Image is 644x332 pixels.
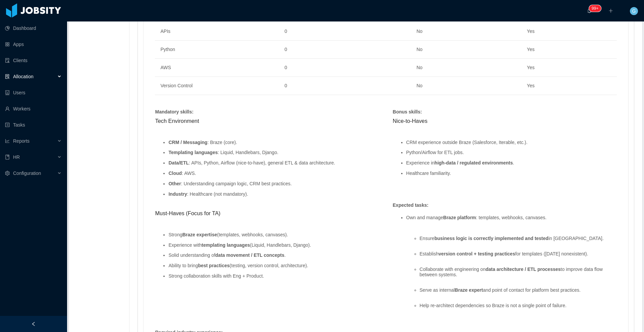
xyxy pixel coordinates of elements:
[168,171,379,176] li: : AWS.
[5,102,62,115] a: icon: userWorkers
[13,154,20,160] span: HR
[5,21,62,35] a: icon: pie-chartDashboard
[5,118,62,132] a: icon: profileTasks
[439,251,515,256] strong: version control + testing practices
[168,160,379,165] li: : APIs, Python, Airflow (nice-to-have), general ETL & data architecture.
[155,77,279,95] td: Version Control
[455,287,483,293] strong: Braze expert
[632,7,636,15] span: G
[168,171,182,176] strong: Cloud
[411,22,522,41] td: No
[393,117,617,125] h3: Nice-to-Haves
[420,251,617,262] li: Establish for templates ([DATE] nonexistent).
[443,215,476,220] strong: Braze platform
[168,150,379,155] li: : Liquid, Handlebars, Django.
[522,77,617,95] td: Yes
[13,138,30,144] span: Reports
[522,41,617,59] td: Yes
[5,74,10,79] i: icon: solution
[589,5,601,12] sup: 202
[420,303,617,308] li: Help re-architect dependencies so Braze is not a single point of failure.
[393,202,429,208] strong: Expected tasks :
[155,209,379,218] h3: Must-Haves (Focus for TA)
[393,109,422,114] strong: Bonus skills :
[406,150,617,155] li: Python/Airflow for ETL jobs.
[168,243,379,248] li: Experience with (Liquid, Handlebars, Django).
[168,181,181,186] strong: Other
[5,139,10,143] i: icon: line-chart
[420,288,617,298] li: Serve as internal and point of contact for platform best practices.
[522,22,617,41] td: Yes
[168,191,187,197] strong: Industry
[168,263,379,268] li: Ability to bring (testing, version control, architecture).
[279,41,344,59] td: 0
[406,171,617,176] li: Healthcare familiarity.
[168,274,379,279] li: Strong collaboration skills with Eng + Product.
[155,109,193,114] strong: Mandatory skills :
[202,242,250,248] strong: templating languages
[522,59,617,77] td: Yes
[411,77,522,95] td: No
[420,236,617,246] li: Ensure in [GEOGRAPHIC_DATA].
[215,252,284,258] strong: data movement / ETL concepts
[13,74,34,79] span: Allocation
[13,171,41,176] span: Configuration
[155,41,279,59] td: Python
[168,253,379,258] li: Solid understanding of .
[587,8,592,13] i: icon: bell
[5,171,10,176] i: icon: setting
[486,267,561,272] strong: data architecture / ETL processes
[279,77,344,95] td: 0
[155,59,279,77] td: AWS
[155,117,379,125] h3: Tech Environment
[5,38,62,51] a: icon: appstoreApps
[279,59,344,77] td: 0
[279,22,344,41] td: 0
[5,54,62,67] a: icon: auditClients
[168,181,379,186] li: : Understanding campaign logic, CRM best practices.
[168,232,379,237] li: Strong (templates, webhooks, canvases).
[168,140,207,145] strong: CRM / Messaging
[155,22,279,41] td: APIs
[198,263,229,268] strong: best practices
[168,192,379,197] li: : Healthcare (not mandatory).
[168,150,218,155] strong: Templating languages
[5,155,10,159] i: icon: book
[406,140,617,145] li: CRM experience outside Braze (Salesforce, Iterable, etc.).
[411,41,522,59] td: No
[435,160,513,165] strong: high-data / regulated environments
[168,140,379,145] li: : Braze (core).
[5,86,62,99] a: icon: robotUsers
[608,8,613,13] i: icon: plus
[168,160,189,165] strong: Data/ETL
[406,160,617,165] li: Experience in .
[411,59,522,77] td: No
[434,236,548,241] strong: business logic is correctly implemented and tested
[420,267,617,282] li: Collaborate with engineering on to improve data flow between systems.
[406,215,617,226] li: Own and manage : templates, webhooks, canvases.
[182,232,217,237] strong: Braze expertise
